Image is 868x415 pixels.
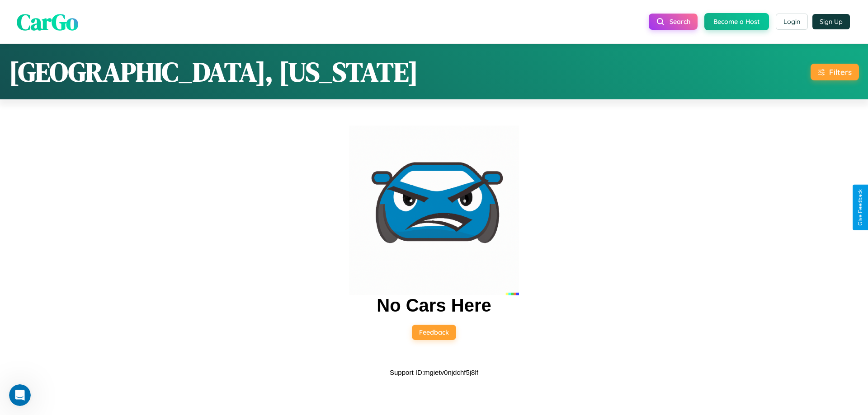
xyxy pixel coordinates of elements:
button: Feedback [412,325,456,340]
button: Search [649,14,698,30]
h1: [GEOGRAPHIC_DATA], [US_STATE] [9,53,418,90]
div: Filters [829,67,852,77]
button: Login [776,14,808,30]
button: Become a Host [704,13,769,30]
div: Give Feedback [857,189,863,226]
button: Sign Up [812,14,850,29]
iframe: Intercom live chat [9,384,31,406]
h2: No Cars Here [377,295,491,316]
button: Filters [811,64,859,80]
img: car [349,126,519,295]
span: Search [670,18,690,26]
p: Support ID: mgietv0njdchf5j8lf [390,366,478,378]
span: CarGo [17,6,78,37]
